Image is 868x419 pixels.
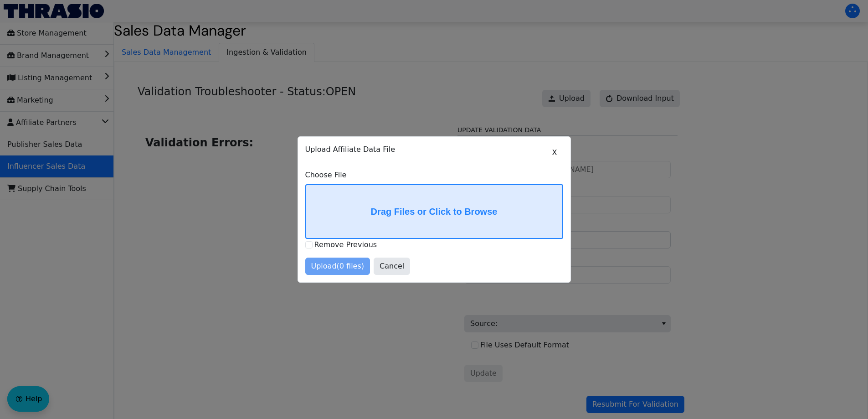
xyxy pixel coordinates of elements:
label: Drag Files or Click to Browse [306,185,562,238]
p: Upload Affiliate Data File [305,144,563,155]
button: Cancel [374,258,410,275]
label: Choose File [305,170,563,181]
button: X [546,144,563,161]
label: Remove Previous [314,240,377,249]
span: Cancel [380,261,404,272]
span: X [552,147,557,158]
